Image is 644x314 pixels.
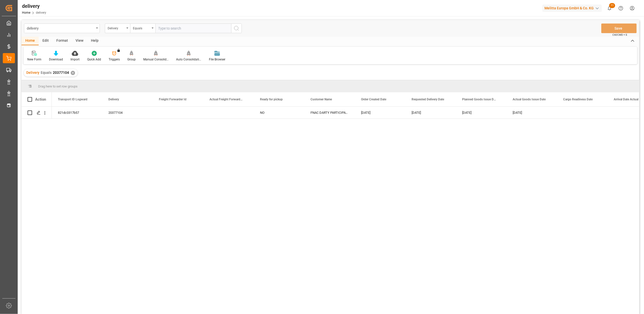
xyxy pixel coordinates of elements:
[133,25,150,31] div: Equals
[105,24,130,33] button: open menu
[53,37,72,45] div: Format
[87,57,101,62] div: Quick Add
[21,37,39,45] div: Home
[71,71,75,75] div: ✕
[254,107,304,119] div: NO
[22,2,46,10] div: delivery
[231,24,242,33] button: search button
[563,98,593,101] span: Cargo Readiness Date
[58,98,87,101] span: Transport ID Logward
[355,107,406,119] div: [DATE]
[260,98,283,101] span: Ready for pickup
[209,98,243,101] span: Actual Freight Forwarder Id
[304,107,355,119] div: FNAC DARTY PARTICIPATIONS ET SERVICES
[209,57,225,62] div: File Browser
[70,57,80,62] div: Import
[39,37,53,45] div: Edit
[41,71,52,75] span: Equals
[507,107,557,119] div: [DATE]
[130,24,155,33] button: open menu
[412,98,444,101] span: Requested Delivery Date
[406,107,456,119] div: [DATE]
[27,25,94,31] div: delivery
[176,57,201,62] div: Auto Consolidation
[609,3,615,8] span: 11
[612,33,627,37] span: Ctrl/CMD + S
[604,3,615,14] button: show 11 new notifications
[311,98,332,101] span: Customer Name
[127,57,136,62] div: Group
[38,84,78,88] span: Drag here to set row groups
[601,24,637,33] button: Save
[26,71,39,75] span: Delivery
[615,3,627,14] button: Help Center
[513,98,546,101] span: Actual Goods Issue Date
[542,3,604,13] button: Melitta Europa GmbH & Co. KG
[614,98,638,101] span: Arrival Date Actual
[361,98,386,101] span: Order Created Date
[102,107,153,119] div: 20377104
[108,98,119,101] span: Delivery
[27,57,41,62] div: New Form
[52,107,102,119] div: 821dc0317b57
[108,25,125,31] div: Delivery
[72,37,87,45] div: View
[35,97,46,102] div: Action
[159,98,186,101] span: Freight Forwarder Id
[542,5,602,12] div: Melitta Europa GmbH & Co. KG
[21,107,52,119] div: Press SPACE to select this row.
[87,37,102,45] div: Help
[155,24,231,33] input: Type to search
[49,57,63,62] div: Download
[53,71,69,75] span: 20377104
[462,98,496,101] span: Planned Goods Issue Date
[143,57,169,62] div: Manual Consolidation
[22,11,30,14] a: Home
[456,107,507,119] div: [DATE]
[24,24,100,33] button: open menu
